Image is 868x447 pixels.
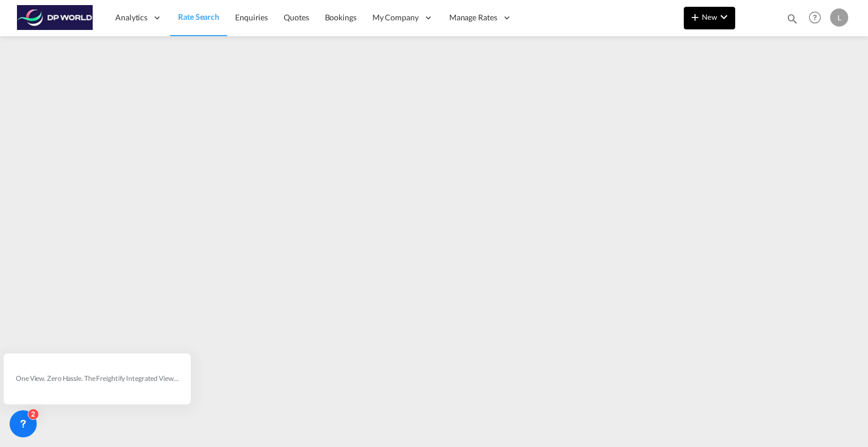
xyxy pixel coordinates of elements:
[284,12,309,22] span: Quotes
[717,10,731,24] md-icon: icon-chevron-down
[325,12,357,22] span: Bookings
[178,12,219,21] span: Rate Search
[449,12,497,23] span: Manage Rates
[688,10,702,24] md-icon: icon-plus 400-fg
[805,8,824,27] span: Help
[372,12,419,23] span: My Company
[115,12,147,23] span: Analytics
[684,7,735,29] button: icon-plus 400-fgNewicon-chevron-down
[786,12,798,25] md-icon: icon-magnify
[17,5,93,31] img: c08ca190194411f088ed0f3ba295208c.png
[688,12,731,21] span: New
[830,8,848,27] div: L
[235,12,268,22] span: Enquiries
[786,12,798,29] div: icon-magnify
[805,8,830,28] div: Help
